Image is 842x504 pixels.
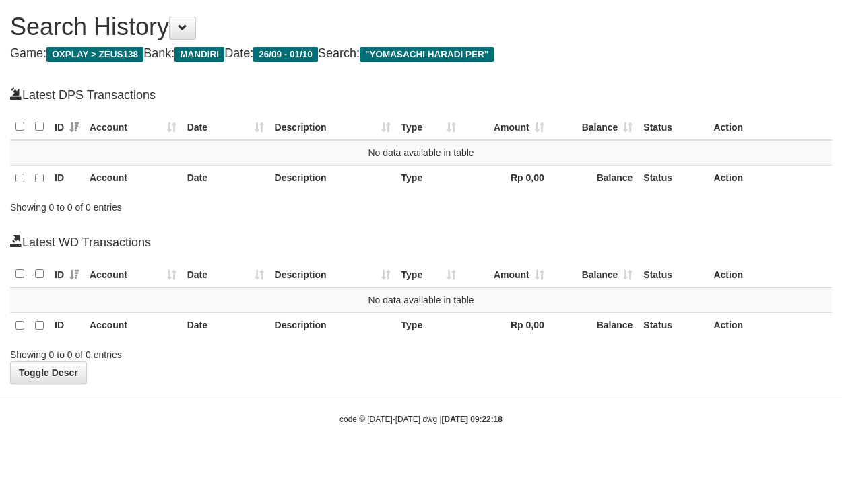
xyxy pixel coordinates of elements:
[550,114,639,140] th: Balance: activate to sort column ascending
[396,166,462,192] th: Type
[461,114,550,140] th: Amount: activate to sort column ascending
[461,166,550,192] th: Rp 0,00
[49,166,84,192] th: ID
[10,234,832,250] h4: Latest WD Transactions
[10,287,832,313] td: No data available in table
[10,87,832,102] h4: Latest DPS Transactions
[10,47,832,61] h4: Game: Bank: Date: Search:
[46,47,143,62] span: OXPLAY > ZEUS138
[708,261,832,287] th: Action
[339,415,503,424] small: code © [DATE]-[DATE] dwg |
[461,261,550,287] th: Amount: activate to sort column ascending
[10,343,341,361] div: Showing 0 to 0 of 0 entries
[269,312,396,338] th: Description
[638,166,708,192] th: Status
[182,261,269,287] th: Date: activate to sort column ascending
[10,361,87,384] a: Toggle Descr
[49,312,84,338] th: ID
[442,415,503,424] strong: [DATE] 09:22:18
[10,13,832,40] h1: Search History
[550,261,639,287] th: Balance: activate to sort column ascending
[638,114,708,140] th: Status
[84,166,182,192] th: Account
[396,261,462,287] th: Type: activate to sort column ascending
[550,166,639,192] th: Balance
[550,312,639,338] th: Balance
[182,312,269,338] th: Date
[461,312,550,338] th: Rp 0,00
[49,261,84,287] th: ID: activate to sort column ascending
[84,114,182,140] th: Account: activate to sort column ascending
[10,195,341,214] div: Showing 0 to 0 of 0 entries
[182,114,269,140] th: Date: activate to sort column ascending
[84,312,182,338] th: Account
[253,47,318,62] span: 26/09 - 01/10
[269,114,396,140] th: Description: activate to sort column ascending
[708,312,832,338] th: Action
[396,312,462,338] th: Type
[10,140,832,166] td: No data available in table
[360,47,494,62] span: "YOMASACHI HARADI PER"
[269,166,396,192] th: Description
[638,312,708,338] th: Status
[396,114,462,140] th: Type: activate to sort column ascending
[182,166,269,192] th: Date
[269,261,396,287] th: Description: activate to sort column ascending
[49,114,84,140] th: ID: activate to sort column ascending
[708,114,832,140] th: Action
[708,166,832,192] th: Action
[174,47,224,62] span: MANDIRI
[84,261,182,287] th: Account: activate to sort column ascending
[638,261,708,287] th: Status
